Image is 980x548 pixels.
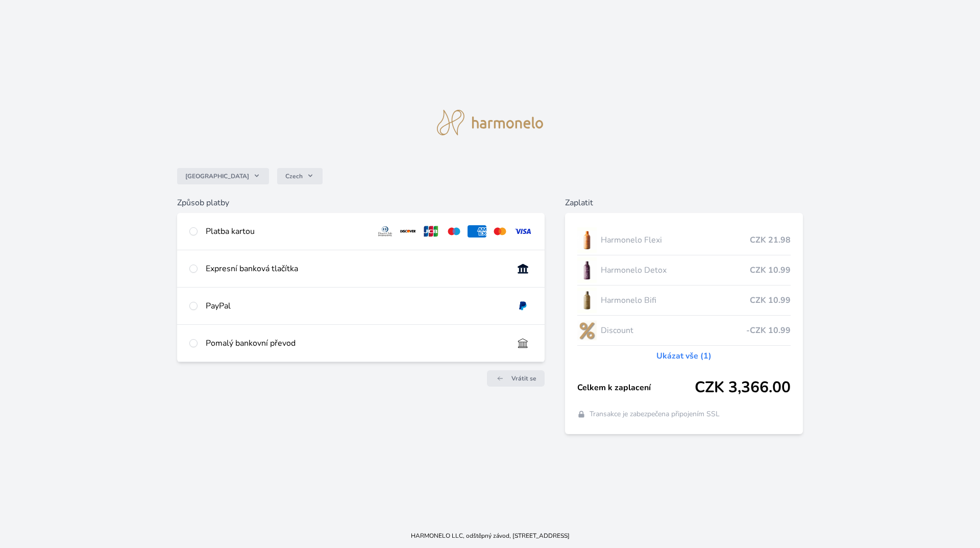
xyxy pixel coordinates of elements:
img: visa.svg [513,225,532,237]
img: jcb.svg [422,225,440,237]
div: Platba kartou [206,225,368,237]
span: CZK 10.99 [750,294,791,306]
span: Czech [285,172,303,180]
span: Harmonelo Flexi [601,234,750,246]
img: onlineBanking_CZ.svg [513,263,532,275]
h6: Způsob platby [177,197,545,209]
div: Expresní banková tlačítka [206,263,505,275]
img: DETOX_se_stinem_x-lo.jpg [577,257,597,283]
img: maestro.svg [445,225,463,237]
img: mc.svg [491,225,509,237]
button: Czech [277,168,323,184]
div: PayPal [206,300,505,312]
span: [GEOGRAPHIC_DATA] [185,172,249,180]
span: Celkem k zaplacení [577,382,695,394]
span: Vrátit se [511,374,536,383]
img: discover.svg [399,225,418,237]
span: Harmonelo Bifi [601,294,750,306]
a: Ukázat vše (1) [656,350,712,362]
img: CLEAN_FLEXI_se_stinem_x-hi_(1)-lo.jpg [577,227,597,253]
span: Discount [601,324,747,337]
img: amex.svg [468,225,486,237]
img: CLEAN_BIFI_se_stinem_x-lo.jpg [577,288,597,313]
span: CZK 21.98 [750,234,791,246]
a: Vrátit se [487,370,545,387]
span: Harmonelo Detox [601,264,750,276]
span: CZK 10.99 [750,264,791,276]
img: paypal.svg [513,300,532,312]
img: bankTransfer_IBAN.svg [513,337,532,349]
span: CZK 3,366.00 [695,378,791,397]
span: -CZK 10.99 [746,324,791,337]
button: [GEOGRAPHIC_DATA] [177,168,269,184]
span: Transakce je zabezpečena připojením SSL [590,409,720,419]
div: Pomalý bankovní převod [206,337,505,349]
img: logo.svg [437,110,543,135]
img: diners.svg [376,225,395,237]
img: discount-lo.png [577,318,597,343]
h6: Zaplatit [565,197,803,209]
